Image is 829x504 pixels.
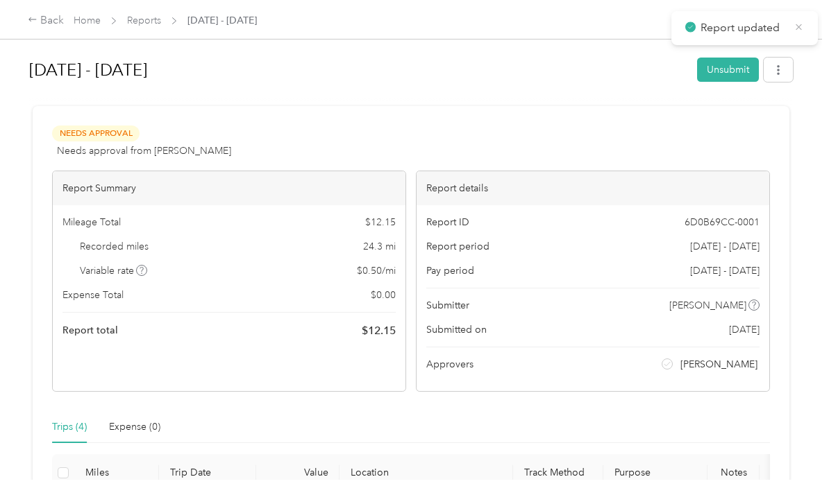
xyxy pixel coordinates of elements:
th: Notes [707,454,760,492]
div: Back [28,12,64,29]
span: Report period [426,239,489,254]
span: $ 0.00 [371,288,396,302]
th: Purpose [603,454,707,492]
span: Mileage Total [62,215,121,229]
iframe: Everlance-gr Chat Button Frame [751,426,829,504]
span: [PERSON_NAME] [669,298,746,313]
span: Submitted on [426,322,487,337]
span: 6D0B69CC-0001 [685,215,760,229]
div: Report Summary [53,171,405,205]
span: 24.3 mi [363,239,396,254]
span: Pay period [426,263,474,278]
p: Report updated [701,19,784,37]
span: $ 0.50 / mi [357,263,396,278]
th: Track Method [513,454,603,492]
div: Report details [417,171,769,205]
span: $ 12.15 [362,322,396,339]
th: Miles [74,454,159,492]
span: Variable rate [80,263,148,278]
h1: Aug 1 - 31, 2025 [29,53,687,87]
a: Home [74,15,101,26]
a: Reports [127,15,161,26]
div: Trips (4) [52,419,87,435]
th: Location [340,454,513,492]
span: Submitter [426,298,469,313]
span: Expense Total [62,288,124,302]
span: [PERSON_NAME] [680,357,757,372]
span: Report ID [426,215,469,229]
span: [DATE] - [DATE] [690,263,760,278]
span: [DATE] - [DATE] [690,239,760,254]
span: Needs approval from [PERSON_NAME] [57,144,231,158]
div: Expense (0) [109,419,160,435]
span: Approvers [426,357,474,372]
button: Unsubmit [697,58,759,82]
th: Trip Date [159,454,256,492]
span: [DATE] - [DATE] [187,13,257,28]
span: $ 12.15 [365,215,396,229]
span: Recorded miles [80,239,149,254]
th: Value [256,454,340,492]
span: Report total [62,323,118,338]
span: Needs Approval [52,125,140,141]
span: [DATE] [729,322,760,337]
